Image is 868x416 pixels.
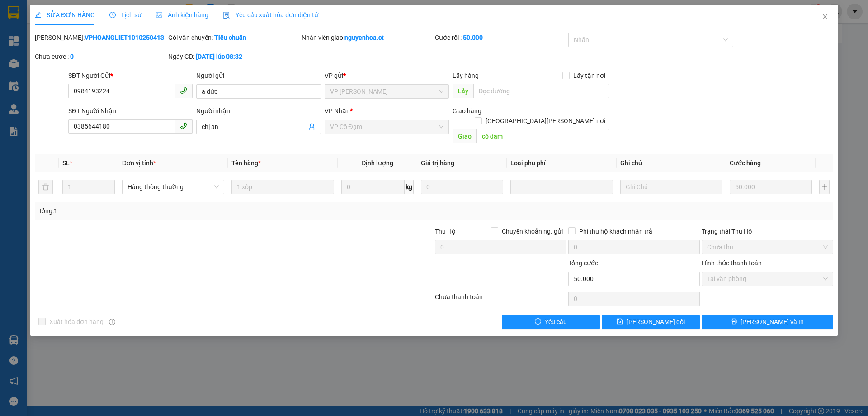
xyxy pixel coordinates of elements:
div: Người gửi [196,71,321,81]
span: phone [180,122,187,129]
span: Ảnh kiện hàng [156,11,208,19]
input: Dọc đường [476,129,609,143]
div: Nhân viên giao: [302,33,433,43]
span: Yêu cầu [545,317,567,327]
input: 0 [730,180,812,194]
span: printer [731,318,737,325]
label: Hình thức thanh toán [702,259,762,267]
span: SL [62,159,70,167]
span: Hàng thông thường [127,180,219,194]
span: Giá trị hàng [421,159,454,167]
span: kg [405,180,414,194]
span: user-add [308,123,316,130]
span: Lịch sử [109,11,142,19]
div: Chưa thanh toán [434,292,567,308]
div: Ngày GD: [168,52,300,62]
div: Người nhận [196,106,321,116]
div: SĐT Người Nhận [68,106,193,116]
span: Lấy hàng [453,72,479,79]
input: Ghi Chú [620,180,722,194]
span: [GEOGRAPHIC_DATA][PERSON_NAME] nơi [482,116,609,126]
button: printer[PERSON_NAME] và In [702,315,833,329]
div: Trạng thái Thu Hộ [702,226,833,236]
span: [PERSON_NAME] và In [741,317,804,327]
span: exclamation-circle [535,318,541,325]
span: Yêu cầu xuất hóa đơn điện tử [223,11,318,19]
b: 50.000 [463,34,483,41]
span: SỬA ĐƠN HÀNG [35,11,95,19]
span: info-circle [109,319,115,325]
span: close [821,13,829,20]
div: [PERSON_NAME]: [35,33,166,43]
span: phone [180,87,187,94]
input: VD: Bàn, Ghế [231,180,334,194]
div: Chưa cước : [35,52,166,62]
span: Định lượng [361,159,393,167]
span: Tổng cước [568,259,598,267]
span: Tên hàng [231,159,261,167]
input: 0 [421,180,503,194]
span: Đơn vị tính [122,159,156,167]
button: exclamation-circleYêu cầu [502,315,600,329]
span: VP Hoàng Liệt [330,85,443,98]
button: delete [38,180,53,194]
button: Close [812,5,838,30]
span: Lấy [453,84,473,98]
div: Cước rồi : [435,33,566,43]
span: Chuyển khoản ng. gửi [498,226,566,236]
span: [PERSON_NAME] đổi [627,317,685,327]
b: Tiêu chuẩn [214,34,246,41]
b: nguyenhoa.ct [344,34,384,41]
button: save[PERSON_NAME] đổi [602,315,700,329]
input: Dọc đường [473,84,609,98]
b: [DATE] lúc 08:32 [196,53,242,60]
div: SĐT Người Gửi [68,71,193,81]
th: Loại phụ phí [507,154,616,172]
span: VP Nhận [325,107,350,115]
span: Lấy tận nơi [570,71,609,81]
img: icon [223,12,230,19]
span: Phí thu hộ khách nhận trả [576,226,656,236]
span: VP Cổ Đạm [330,120,443,134]
b: 0 [70,53,74,60]
b: VPHOANGLIET1010250413 [85,34,164,41]
span: Giao hàng [453,107,481,115]
button: plus [819,180,829,194]
div: Tổng: 1 [38,206,335,216]
span: edit [35,12,41,18]
span: picture [156,12,162,18]
span: Chưa thu [707,240,828,254]
span: Giao [453,129,476,143]
div: VP gửi [325,71,449,81]
span: clock-circle [109,12,116,18]
span: Xuất hóa đơn hàng [46,317,107,327]
span: Thu Hộ [435,228,456,235]
span: save [617,318,623,325]
span: Cước hàng [730,159,761,167]
span: Tại văn phòng [707,272,828,286]
th: Ghi chú [617,154,726,172]
div: Gói vận chuyển: [168,33,300,43]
